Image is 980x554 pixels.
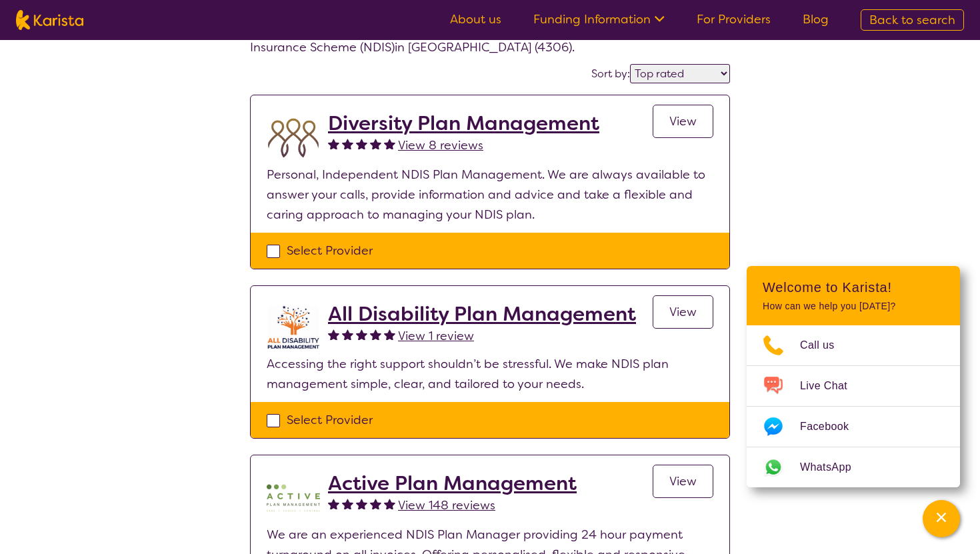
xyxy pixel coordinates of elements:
[267,111,320,165] img: duqvjtfkvnzb31ymex15.png
[747,325,960,487] ul: Choose channel
[267,354,713,394] p: Accessing the right support shouldn’t be stressful. We make NDIS plan management simple, clear, a...
[869,12,955,28] span: Back to search
[800,335,851,355] span: Call us
[398,326,474,346] a: View 1 review
[398,137,483,153] span: View 8 reviews
[923,500,960,537] button: Channel Menu
[384,329,395,340] img: fullstar
[450,11,501,27] a: About us
[697,11,771,27] a: For Providers
[328,138,339,149] img: fullstar
[800,457,867,477] span: WhatsApp
[763,279,944,295] h2: Welcome to Karista!
[328,471,577,495] a: Active Plan Management
[328,329,339,340] img: fullstar
[267,471,320,525] img: pypzb5qm7jexfhutod0x.png
[669,473,697,489] span: View
[370,329,381,340] img: fullstar
[328,111,599,135] a: Diversity Plan Management
[669,113,697,129] span: View
[328,498,339,509] img: fullstar
[328,302,636,326] a: All Disability Plan Management
[342,329,353,340] img: fullstar
[653,105,713,138] a: View
[669,304,697,320] span: View
[370,498,381,509] img: fullstar
[398,135,483,155] a: View 8 reviews
[16,10,83,30] img: Karista logo
[653,465,713,498] a: View
[398,497,495,513] span: View 148 reviews
[384,498,395,509] img: fullstar
[267,165,713,225] p: Personal, Independent NDIS Plan Management. We are always available to answer your calls, provide...
[370,138,381,149] img: fullstar
[356,329,367,340] img: fullstar
[800,376,863,396] span: Live Chat
[533,11,665,27] a: Funding Information
[356,138,367,149] img: fullstar
[763,301,944,312] p: How can we help you [DATE]?
[803,11,829,27] a: Blog
[398,495,495,515] a: View 148 reviews
[591,67,630,81] label: Sort by:
[747,447,960,487] a: Web link opens in a new tab.
[653,295,713,329] a: View
[800,417,865,437] span: Facebook
[342,138,353,149] img: fullstar
[356,498,367,509] img: fullstar
[861,9,964,31] a: Back to search
[267,302,320,354] img: at5vqv0lot2lggohlylh.jpg
[398,328,474,344] span: View 1 review
[342,498,353,509] img: fullstar
[384,138,395,149] img: fullstar
[747,266,960,487] div: Channel Menu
